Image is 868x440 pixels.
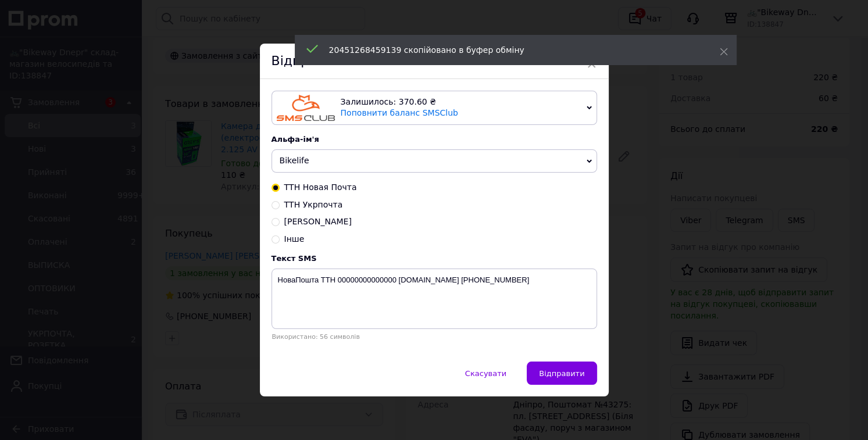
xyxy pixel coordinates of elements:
span: Інше [284,234,305,244]
button: Скасувати [453,362,519,385]
div: Залишилось: 370.60 ₴ [341,96,582,108]
div: Використано: 56 символів [272,333,597,341]
span: Bikelife [280,156,309,165]
a: Поповнити баланс SMSClub [341,108,458,117]
span: Відправити [539,369,584,378]
div: Текст SMS [272,254,597,263]
button: Відправити [527,362,596,385]
span: Альфа-ім'я [272,135,319,144]
span: [PERSON_NAME] [284,217,352,226]
textarea: НоваПошта ТТН 00000000000000 [DOMAIN_NAME] [PHONE_NUMBER] [272,269,597,329]
span: Скасувати [465,369,506,378]
span: ТТН Укрпочта [284,200,343,209]
span: ТТН Новая Почта [284,183,357,192]
div: Відправка SMS [260,44,609,79]
div: 20451268459139 скопійовано в буфер обміну [329,44,691,56]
